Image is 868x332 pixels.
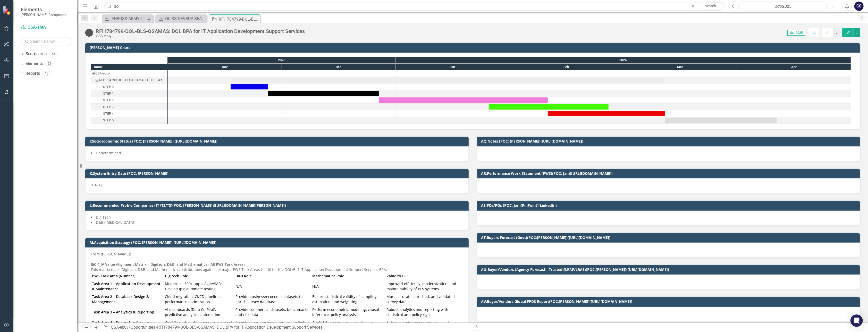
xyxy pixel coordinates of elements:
span: [DATE] [91,182,102,187]
div: Apr [737,64,851,70]
div: RFI1784799-DOL-BLS-GSAMAS: DOL BPA for IT Application Development Support Services [96,28,305,34]
a: Scorecards [26,51,47,57]
div: RFI1784799-DOL-BLS-GSAMAS: DOL BPA for IT Application Development Support Services [91,77,167,84]
div: GSA-ebuy [95,70,110,77]
div: Task: Start date: 2025-12-27 End date: 2026-02-10 [91,97,167,104]
div: STEP 0 [103,84,114,90]
a: GSA-ebuy [21,24,72,30]
div: ENBOSS-ARMY-ITES3 SB-221122 (Army National Guard ENBOSS Support Service Sustainment, Enhancement,... [112,15,146,22]
a: Reports [26,71,40,77]
input: Search ClearPoint... [104,2,725,11]
div: Mar [623,64,737,70]
div: Enhanced mission support, relevant outputs, and informed policy decisions [386,320,462,330]
div: STEP 5 [91,117,167,124]
strong: Task Area 1 – Application Development & Maintenance [92,281,161,291]
div: N/A [235,284,310,289]
div: Modernize 300+ apps; Agile/SAFe; DevSecOps; automate testing [165,281,233,292]
a: OCISS-NAVSUP-SEAPORT-251781: OCA CYBERSECURITY INSPECTION SUPPORT SERVICES (SEAPORT NXG) NOVEMBER [157,15,206,22]
div: Jan [395,64,509,70]
div: STEP 1 [103,90,114,97]
strong: BiC-1 JV Value Alignment Matrix – Digitech, D&B, and Mathematica ( All PWS Task Areas) [91,262,245,267]
div: Task: Start date: 2025-11-17 End date: 2025-11-27 [91,84,167,90]
div: OCISS-NAVSUP-SEAPORT-251781: OCA CYBERSECURITY INSPECTION SUPPORT SERVICES (SEAPORT NXG) NOVEMBER [165,15,206,22]
div: Task: Start date: 2025-11-27 End date: 2025-12-27 [268,91,379,96]
div: Task: Start date: 2025-11-17 End date: 2025-11-27 [231,84,268,89]
strong: Mathematica Role [312,273,344,278]
button: Oct-2025 [740,2,827,11]
h3: AU:Buyer/Vendors (Agency Forecast - Trusted)(LRAF/LRAE)(POC:[PERSON_NAME])([URL][DOMAIN_NAME]) [481,268,858,271]
div: Perform econometric modeling, causal inference, policy analysis [312,307,384,317]
h3: L:Recommended Profile Companies (T1/T2/T3)(POC: [PERSON_NAME])([URL][DOMAIN_NAME][PERSON_NAME]) [90,203,466,207]
span: DigiTech [96,215,111,220]
strong: From [PERSON_NAME]: [91,252,131,256]
button: CS [854,2,864,11]
div: STEP 0 [91,84,167,90]
h3: K:System Entry Date (POC: [PERSON_NAME]) [90,171,466,175]
div: STEP 3 [103,104,114,110]
strong: Value to BLS [386,273,409,278]
img: Tracked [85,29,93,37]
div: Task: Start date: 2026-03-12 End date: 2026-04-11 [91,117,167,124]
a: Search [698,3,723,10]
strong: PWS Task Area (Number) [92,273,135,278]
span: D&B ([MEDICAL_DATA]) [96,220,135,225]
div: Task: Start date: 2026-02-10 End date: 2026-03-12 [548,111,665,116]
a: Opportunities [131,325,155,330]
div: 63 [49,52,57,56]
div: » » [103,325,469,330]
div: STEP 4 [91,110,167,117]
div: Task: Start date: 2026-01-26 End date: 2026-02-25 [91,104,167,110]
div: Cloud migration, CI/CD pipelines, performance optimization [165,294,233,304]
div: This matrix maps Digitech, D&B, and Mathematica contributions against all major PWS Task Areas (1... [91,267,463,272]
input: Search Below... [21,37,72,46]
div: N/A [312,284,384,289]
div: Task: Start date: 2026-03-12 End date: 2026-04-11 [665,118,777,123]
span: Undetermined [96,151,121,155]
div: Workflow integration, modernization of survey and program apps [165,320,233,330]
div: Task: Start date: 2026-01-26 End date: 2026-02-25 [489,104,609,110]
div: Task: Start date: 2025-11-17 End date: 2026-03-12 [91,77,167,84]
h3: AS:PDs/PQs (POC: Jan)(PinPoint)(LinkedIn) [481,203,858,207]
div: Task: Start date: 2025-12-27 End date: 2026-02-10 [379,97,548,103]
div: Oct-2025 [741,3,825,10]
div: Open Intercom Messenger [850,314,863,327]
h3: AT:Buyers Forecast (Govt)(POC:[PERSON_NAME])([URL][DOMAIN_NAME]) [481,236,858,239]
h3: I:Socioeconomic Status (POC: [PERSON_NAME]) ([URL][DOMAIN_NAME]) [90,139,466,143]
div: RFI1784799-DOL-BLS-GSAMAS: DOL BPA for IT Application Development Support Services [157,325,322,330]
small: [PERSON_NAME] Companies [21,13,66,17]
div: More accurate, enriched, and validated survey datasets [386,294,462,304]
div: Provide labor, business, and productivity datasets aligned to missions [235,320,310,330]
span: Oct-2025 [787,30,805,36]
div: Provide commercial datasets, benchmarks, and risk data [235,307,310,317]
a: Elements [26,61,43,67]
div: Name [91,64,167,70]
div: STEP 5 [103,117,114,124]
div: Improved efficiency, modernization, and maintainability of BLS systems [386,281,462,292]
strong: Task Area 3 – Analytics & Reporting [92,310,154,314]
h3: AQ:Notes (POC: [PERSON_NAME])([URL][DOMAIN_NAME]) [481,139,858,143]
div: Task: GSA-ebuy Start date: 2025-11-17 End date: 2025-11-18 [91,70,167,77]
div: STEP 2 [103,97,114,104]
strong: Task Area 2 – Database Design & Management [92,294,149,304]
div: STEP 2 [91,97,167,104]
div: 21 [45,62,54,66]
div: Ensure statistical validity of sampling, estimation, and weighting [312,294,384,304]
div: Apply labor economics expertise to interpret outputs and advise policy [312,320,384,330]
img: ClearPoint Strategy [3,6,12,15]
strong: Task Area 4 – Support to Program Offices (OEUS, OPLC, OCWC, OPT) [92,320,151,330]
a: ENBOSS-ARMY-ITES3 SB-221122 (Army National Guard ENBOSS Support Service Sustainment, Enhancement,... [103,15,146,22]
div: Nov [168,64,282,70]
div: STEP 3 [91,104,167,110]
strong: D&B Role [235,273,252,278]
h3: [PERSON_NAME] Chart [90,46,857,49]
div: Dec [282,64,395,70]
div: STEP 4 [103,110,114,117]
h3: AR:Performance Work Statement (PWS)(POC: Jan)([URL][DOMAIN_NAME]) [481,171,858,175]
div: 2026 [395,57,851,63]
strong: Digitech Role [165,273,188,278]
div: RFI1784799-DOL-BLS-GSAMAS: DOL BPA for IT Application Development Support Services [99,77,166,84]
div: Task: Start date: 2026-02-10 End date: 2026-03-12 [91,110,167,117]
div: Robust analytics and reporting with statistical and policy rigor [386,307,462,317]
div: Feb [509,64,623,70]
